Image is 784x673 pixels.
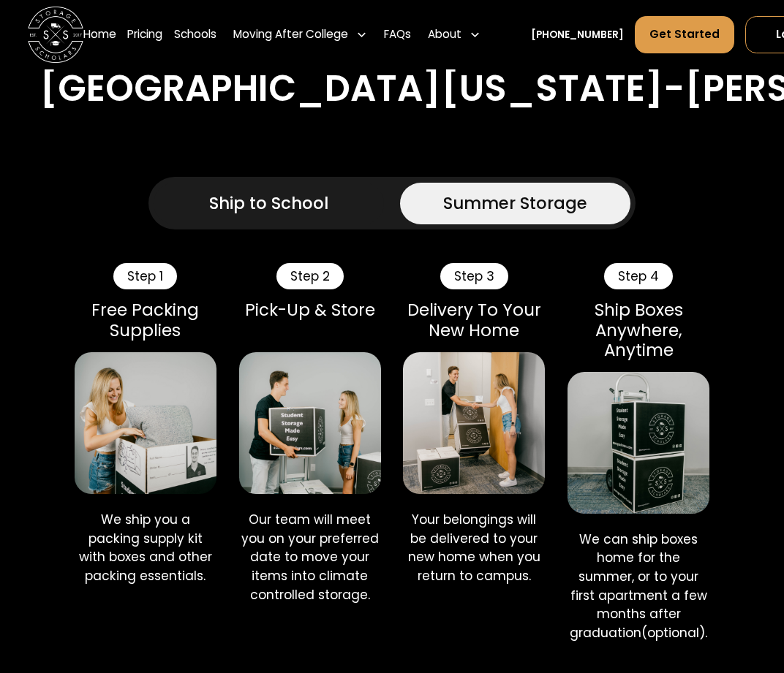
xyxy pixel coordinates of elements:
a: FAQs [384,15,411,54]
div: Step 4 [604,263,673,289]
p: Your belongings will be delivered to your new home when you return to campus. [403,511,545,586]
img: Packing a Storage Scholars box. [75,352,216,494]
p: We ship you a packing supply kit with boxes and other packing essentials. [75,511,216,586]
a: [PHONE_NUMBER] [531,28,624,42]
img: Storage Scholars pick up. [239,352,381,494]
div: Ship to School [209,191,328,216]
a: Get Started [635,16,734,54]
img: Storage Scholars delivery. [403,352,545,494]
div: Free Packing Supplies [75,300,216,341]
div: Step 1 [113,263,177,289]
a: Home [83,15,116,54]
div: Moving After College [227,15,373,54]
div: Delivery To Your New Home [403,300,545,341]
div: About [422,15,486,54]
div: Moving After College [233,26,348,43]
p: Our team will meet you on your preferred date to move your items into climate controlled storage. [239,511,381,605]
div: Step 2 [276,263,344,289]
div: Step 3 [440,263,508,289]
div: About [428,26,461,43]
p: We can ship boxes home for the summer, or to your first apartment a few months after graduation(o... [568,531,709,643]
div: Pick-Up & Store [239,300,381,320]
div: Summer Storage [443,191,587,216]
img: Storage Scholars main logo [28,7,83,63]
div: Ship Boxes Anywhere, Anytime [568,300,709,360]
a: Pricing [127,15,162,54]
a: Schools [174,15,216,54]
img: Shipping Storage Scholars boxes. [568,372,709,514]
